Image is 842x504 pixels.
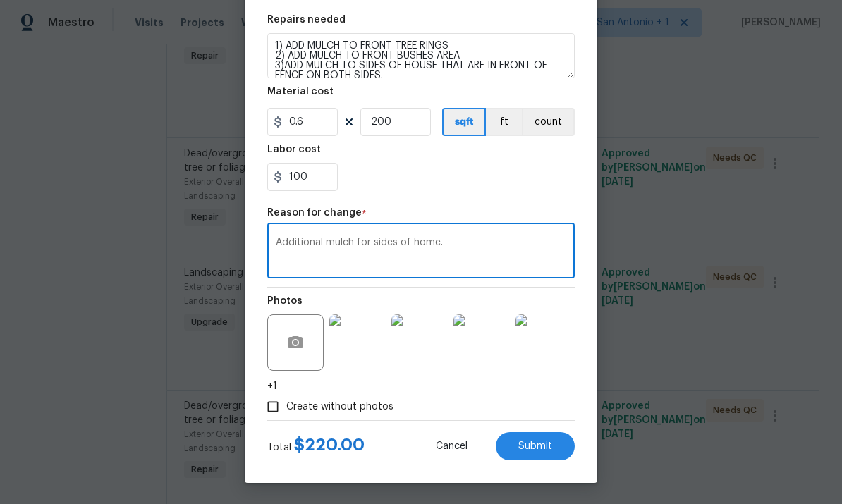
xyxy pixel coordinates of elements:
h5: Photos [267,296,303,306]
button: ft [486,108,522,136]
button: count [522,108,575,136]
div: Total [267,438,365,455]
button: sqft [442,108,486,136]
button: Cancel [413,432,490,460]
textarea: Additional mulch for sides of home. [276,238,566,267]
button: Submit [496,432,575,460]
span: Submit [518,441,552,452]
span: +1 [267,379,277,393]
h5: Reason for change [267,208,362,218]
span: Create without photos [286,400,393,414]
h5: Labor cost [267,145,321,154]
textarea: 1) ADD MULCH TO FRONT TREE RINGS 2) ADD MULCH TO FRONT BUSHES AREA 3)ADD MULCH TO SIDES OF HOUSE ... [267,33,575,78]
span: $ 220.00 [294,436,365,453]
h5: Repairs needed [267,15,346,25]
h5: Material cost [267,87,334,97]
span: Cancel [436,441,468,452]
